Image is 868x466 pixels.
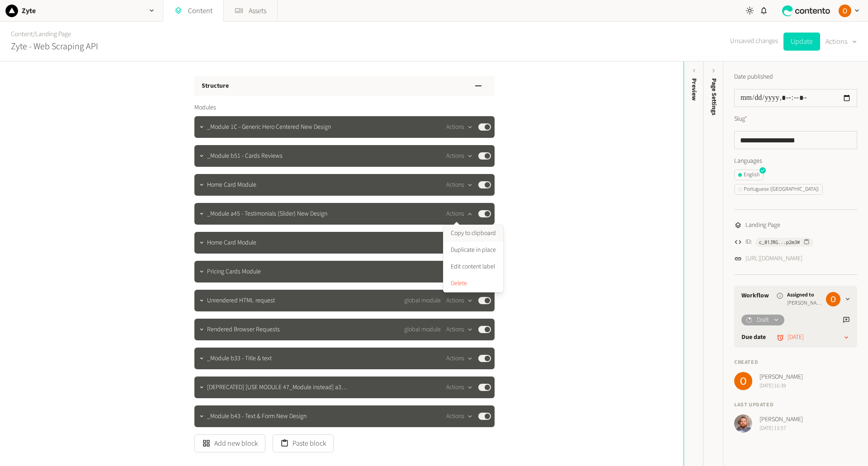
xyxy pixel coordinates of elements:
[11,40,98,53] h2: Zyte - Web Scraping API
[207,238,256,248] span: Home Card Module
[446,179,473,190] button: Actions
[788,333,804,342] time: [DATE]
[446,208,473,219] button: Actions
[839,5,851,17] img: Ozren Buric
[11,29,33,39] a: Content
[443,259,503,275] button: Edit content label
[783,33,820,51] button: Update
[404,296,441,306] span: global module
[207,267,261,277] span: Pricing Cards Module
[734,372,752,390] img: Ozren Buric
[446,151,473,161] button: Actions
[745,237,752,247] span: ID:
[759,415,803,424] span: [PERSON_NAME]
[759,382,803,390] span: [DATE] 16:39
[826,292,840,306] img: Ozren Buric
[202,81,229,91] h3: Structure
[730,36,778,47] span: Unsaved changes
[446,411,473,422] button: Actions
[443,275,503,292] button: Delete
[709,78,719,115] span: Page Settings
[207,122,331,132] span: _Module 1C - Generic Hero Centered New Design
[443,225,504,292] div: Actions
[446,382,473,393] button: Actions
[22,5,36,16] h2: Zyte
[734,401,857,409] h4: Last updated
[446,295,473,306] button: Actions
[443,242,503,259] button: Duplicate in place
[787,291,822,299] span: Assigned to
[5,5,18,17] img: Zyte
[826,33,857,51] button: Actions
[759,238,800,246] span: c_01JRG...p2m3W
[207,151,283,161] span: _Module b51 - Cards Reviews
[194,434,265,452] button: Add new block
[194,103,216,113] span: Modules
[446,324,473,335] button: Actions
[738,171,759,179] div: English
[734,169,764,180] button: English
[759,424,803,433] span: [DATE] 13:57
[757,315,769,325] span: Draft
[741,315,784,325] button: Draft
[734,358,857,367] h4: Created
[207,354,272,363] span: _Module b33 - Title & text
[741,291,769,301] a: Workflow
[734,156,857,166] label: Languages
[734,72,773,82] label: Date published
[738,185,819,193] div: Portuguese ([GEOGRAPHIC_DATA])
[207,383,349,392] span: [DEPRECATED] [USE MODULE 47_Module instead] a3D - Home Cards New Design
[689,78,699,101] div: Preview
[755,238,813,247] button: c_01JRG...p2m3W
[446,353,473,364] button: Actions
[443,225,503,242] button: Copy to clipboard
[446,122,473,132] button: Actions
[35,29,71,39] a: Landing Page
[745,254,802,264] a: [URL][DOMAIN_NAME]
[273,434,334,452] button: Paste block
[207,209,327,219] span: _Module a45 - Testimonials (Slider) New Design
[787,299,822,307] span: [PERSON_NAME]
[404,325,441,334] span: global module
[207,180,256,190] span: Home Card Module
[207,412,307,421] span: _Module b43 - Text & Form New Design
[745,221,780,230] span: Landing Page
[734,184,823,195] button: Portuguese ([GEOGRAPHIC_DATA])
[207,296,275,306] span: Unrendered HTML request
[734,414,752,433] img: Erik Galiana Farell
[207,325,280,334] span: Rendered Browser Requests
[741,333,766,342] label: Due date
[734,114,747,124] label: Slug
[33,29,35,39] span: /
[759,372,803,382] span: [PERSON_NAME]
